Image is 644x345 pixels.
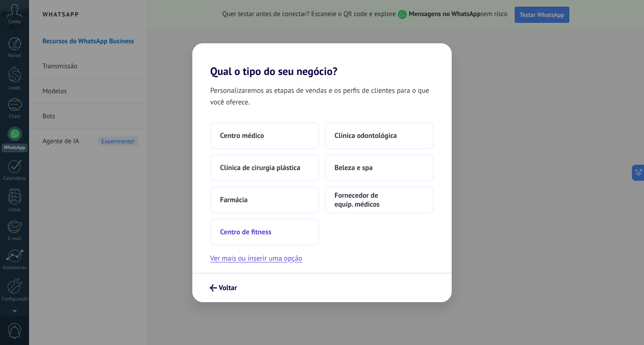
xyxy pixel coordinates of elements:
span: Centro de fitness [220,228,271,237]
span: Centro médico [220,131,264,140]
span: Fornecedor de equip. médicos [335,191,424,209]
h2: Qual o tipo do seu negócio? [192,43,452,78]
button: Beleza e spa [325,154,434,181]
button: Ver mais ou inserir uma opção [210,253,302,264]
button: Fornecedor de equip. médicos [325,187,434,213]
button: Clínica odontológica [325,122,434,149]
button: Voltar [206,280,241,295]
button: Centro de fitness [210,219,319,245]
span: Farmácia [220,195,248,204]
button: Clínica de cirurgia plástica [210,154,319,181]
span: Beleza e spa [335,163,373,172]
button: Centro médico [210,122,319,149]
span: Clínica de cirurgia plástica [220,163,300,172]
span: Personalizaremos as etapas de vendas e os perfis de clientes para o que você oferece. [210,85,434,108]
span: Voltar [219,285,237,291]
button: Farmácia [210,187,319,213]
span: Clínica odontológica [335,131,397,140]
